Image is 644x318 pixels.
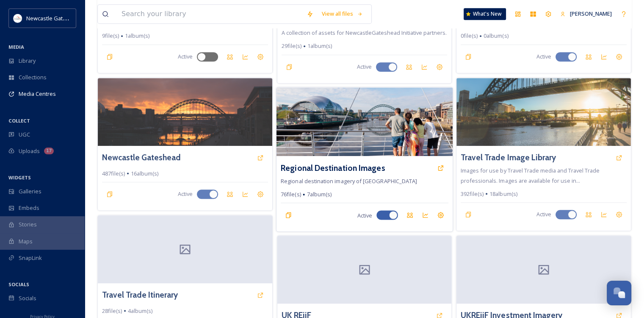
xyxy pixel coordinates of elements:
span: [PERSON_NAME] [570,10,612,17]
span: Uploads [19,147,40,155]
span: 0 file(s) [461,32,478,40]
span: Active [357,63,372,71]
span: 7 album(s) [307,190,332,198]
span: SOCIALS [8,281,29,287]
span: 1 album(s) [125,32,149,40]
span: Stories [19,220,37,229]
span: 392 file(s) [461,190,484,198]
span: Images for use by Travel Trade media and Travel Trade professionals. Images are available for use... [461,167,599,184]
span: WIDGETS [8,174,31,181]
a: View all files [318,6,367,22]
span: 487 file(s) [102,170,125,178]
span: Active [178,53,193,61]
span: Active [536,53,551,61]
span: A collection of assets for NewcastleGateshead Initiative partners. [282,29,447,36]
a: Newcastle Gateshead [102,151,181,164]
span: 9 file(s) [102,32,119,40]
span: 0 album(s) [484,32,508,40]
span: Active [178,190,193,198]
span: 29 file(s) [282,42,301,50]
a: Travel Trade Image Library [461,151,556,164]
span: Galleries [19,187,41,195]
span: Library [19,57,36,65]
img: sunset-over-the-river-tyne_51486599623_o.jpg [98,78,272,146]
a: What's New [464,8,506,20]
span: 1 album(s) [307,42,332,50]
img: DqD9wEUd_400x400.jpg [14,14,22,22]
span: Socials [19,294,36,302]
span: 4 album(s) [128,307,152,315]
span: Active [536,210,551,218]
span: 76 file(s) [281,190,301,198]
img: 1025701-199.jpg [276,87,453,156]
img: tyne-bridge-sunset_51487300160_o.jpg [456,78,631,146]
button: Open Chat [607,281,631,305]
span: 18 album(s) [489,190,517,198]
span: Collections [19,73,47,81]
span: 16 album(s) [131,170,158,178]
span: Regional destination imagery of [GEOGRAPHIC_DATA] [281,177,417,184]
span: MEDIA [8,44,24,50]
span: Media Centres [19,90,56,98]
span: Embeds [19,204,39,212]
span: SnapLink [19,254,42,262]
a: [PERSON_NAME] [556,6,616,22]
span: Active [357,211,372,219]
a: Regional Destination Images [281,162,385,174]
span: COLLECT [8,117,30,124]
span: Maps [19,237,33,245]
span: UGC [19,131,30,139]
div: 17 [44,148,54,154]
span: Newcastle Gateshead Initiative [26,14,104,22]
input: Search your library [117,5,302,23]
a: Travel Trade Itinerary [102,289,178,301]
span: 28 file(s) [102,307,122,315]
